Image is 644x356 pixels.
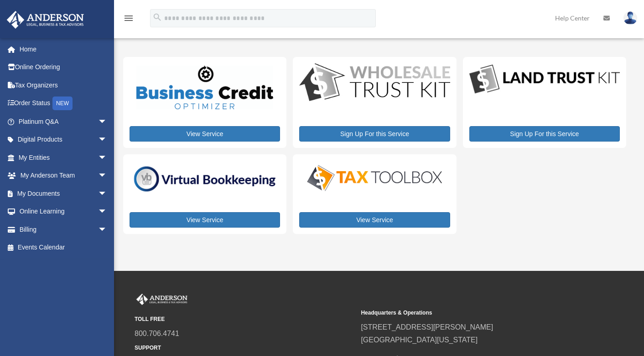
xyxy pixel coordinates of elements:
img: User Pic [623,11,637,25]
img: Anderson Advisors Platinum Portal [135,294,189,305]
a: Online Ordering [6,58,121,76]
img: Anderson Advisors Platinum Portal [4,11,87,29]
small: Headquarters & Operations [361,308,581,318]
a: Sign Up For this Service [469,126,620,142]
a: View Service [130,212,280,228]
a: Home [6,40,121,58]
a: Platinum Q&Aarrow_drop_down [6,112,121,131]
a: Sign Up For this Service [299,126,450,142]
small: SUPPORT [135,343,354,353]
a: My Documentsarrow_drop_down [6,184,121,203]
a: My Anderson Teamarrow_drop_down [6,167,121,185]
a: Order StatusNEW [6,94,121,113]
a: [GEOGRAPHIC_DATA][US_STATE] [361,336,478,344]
span: arrow_drop_down [98,167,116,185]
a: Billingarrow_drop_down [6,220,121,239]
span: arrow_drop_down [98,112,116,131]
i: search [152,12,162,22]
small: TOLL FREE [135,315,354,324]
a: Tax Organizers [6,76,121,94]
a: Digital Productsarrow_drop_down [6,131,116,149]
a: menu [123,16,134,24]
span: arrow_drop_down [98,148,116,167]
a: View Service [299,212,450,228]
a: Events Calendar [6,239,121,257]
a: View Service [130,126,280,142]
a: Online Learningarrow_drop_down [6,203,121,221]
a: My Entitiesarrow_drop_down [6,148,121,167]
a: [STREET_ADDRESS][PERSON_NAME] [361,323,493,331]
span: arrow_drop_down [98,184,116,203]
span: arrow_drop_down [98,220,116,239]
span: arrow_drop_down [98,203,116,221]
i: menu [123,13,134,24]
div: NEW [52,97,73,110]
span: arrow_drop_down [98,131,116,149]
img: LandTrust_lgo-1.jpg [469,63,620,96]
a: 800.706.4741 [135,330,179,337]
img: WS-Trust-Kit-lgo-1.jpg [299,63,450,103]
